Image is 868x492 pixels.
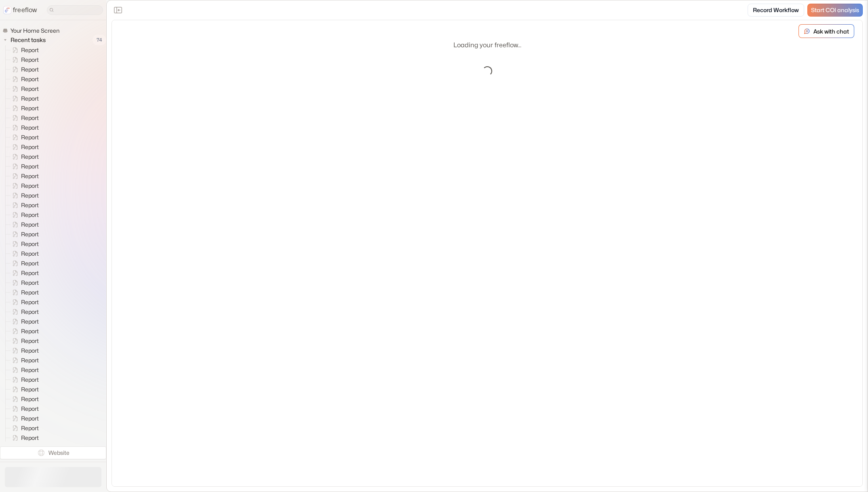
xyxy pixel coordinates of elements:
span: 74 [93,35,106,45]
a: Report [6,375,42,385]
span: Report [19,182,41,190]
span: Report [19,172,41,180]
span: Report [19,133,41,141]
span: Report [19,337,41,345]
a: Report [6,307,42,317]
a: Report [6,326,42,336]
span: Report [19,317,41,326]
a: Report [6,200,42,210]
a: Report [6,171,42,181]
a: Report [6,404,42,414]
a: freeflow [3,5,37,15]
span: Report [19,104,41,112]
span: Your Home Screen [9,27,62,35]
a: Report [6,423,42,433]
a: Your Home Screen [2,27,63,35]
a: Start COI analysis [807,4,863,17]
span: Report [19,405,41,413]
span: Report [19,327,41,335]
a: Report [6,220,42,229]
span: Start COI analysis [811,7,859,14]
span: Report [19,356,41,364]
a: Report [6,239,42,249]
span: Report [19,250,41,258]
span: Report [19,434,41,442]
span: Report [19,46,41,54]
span: Report [19,201,41,209]
span: Report [19,259,41,267]
a: Report [6,229,42,239]
span: Report [19,65,41,74]
button: Recent tasks [2,35,49,45]
a: Report [6,317,42,326]
a: Report [6,365,42,375]
a: Report [6,94,42,103]
span: Report [19,347,41,355]
span: Report [19,230,41,238]
span: Report [19,85,41,93]
a: Report [6,123,42,132]
a: Report [6,385,42,394]
span: Report [19,279,41,287]
button: Close the sidebar [112,4,124,17]
span: Report [19,143,41,151]
span: Report [19,385,41,393]
a: Report [6,132,42,142]
span: Report [19,75,41,83]
p: Loading your freeflow... [453,40,521,50]
span: Report [19,288,41,296]
p: Ask with chat [813,27,849,36]
a: Record Workflow [748,4,804,17]
a: Report [6,45,42,55]
span: Report [19,414,41,423]
a: Report [6,65,42,74]
a: Report [6,181,42,191]
span: Report [19,269,41,277]
span: Report [19,366,41,374]
a: Report [6,346,42,355]
span: Report [19,240,41,248]
a: Report [6,394,42,404]
span: Report [19,95,41,103]
span: Recent tasks [9,36,48,44]
span: Report [19,114,41,122]
a: Report [6,74,42,84]
span: Report [19,191,41,200]
span: Report [19,395,41,403]
span: Report [19,162,41,170]
a: Report [6,297,42,307]
a: Report [6,210,42,220]
a: Report [6,191,42,200]
a: Report [6,249,42,259]
a: Report [6,84,42,94]
a: Report [6,152,42,162]
a: Report [6,433,42,443]
a: Report [6,336,42,346]
span: Report [19,376,41,384]
span: Report [19,211,41,219]
a: Report [6,259,42,268]
span: Report [19,124,41,132]
a: Report [6,288,42,297]
span: Report [19,308,41,316]
span: Report [19,298,41,306]
a: Report [6,142,42,152]
p: freeflow [13,5,37,15]
a: Report [6,162,42,171]
span: Report [19,56,41,64]
span: Report [19,424,41,432]
span: Report [19,153,41,161]
a: Report [6,414,42,423]
a: Report [6,355,42,365]
a: Report [6,268,42,278]
a: Report [6,113,42,123]
a: Report [6,55,42,65]
span: Report [19,221,41,229]
a: Report [6,278,42,288]
a: Report [6,103,42,113]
